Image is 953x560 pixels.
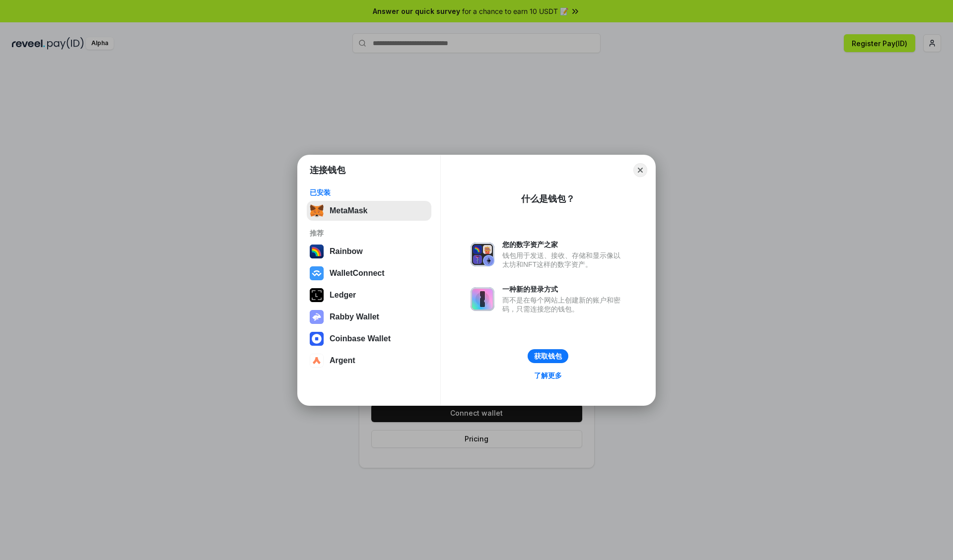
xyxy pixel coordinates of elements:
[330,247,363,256] div: Rainbow
[310,310,324,324] img: svg+xml,%3Csvg%20xmlns%3D%22http%3A%2F%2Fwww.w3.org%2F2000%2Fsvg%22%20fill%3D%22none%22%20viewBox...
[310,332,324,346] img: svg+xml,%3Csvg%20width%3D%2228%22%20height%3D%2228%22%20viewBox%3D%220%200%2028%2028%22%20fill%3D...
[471,243,494,266] img: svg+xml,%3Csvg%20xmlns%3D%22http%3A%2F%2Fwww.w3.org%2F2000%2Fsvg%22%20fill%3D%22none%22%20viewBox...
[307,329,431,349] button: Coinbase Wallet
[534,371,562,380] div: 了解更多
[330,269,385,278] div: WalletConnect
[330,334,391,343] div: Coinbase Wallet
[310,164,345,176] h1: 连接钱包
[310,288,324,302] img: svg+xml,%3Csvg%20xmlns%3D%22http%3A%2F%2Fwww.w3.org%2F2000%2Fsvg%22%20width%3D%2228%22%20height%3...
[310,266,324,280] img: svg+xml,%3Csvg%20width%3D%2228%22%20height%3D%2228%22%20viewBox%3D%220%200%2028%2028%22%20fill%3D...
[310,188,428,197] div: 已安装
[310,354,324,368] img: svg+xml,%3Csvg%20width%3D%2228%22%20height%3D%2228%22%20viewBox%3D%220%200%2028%2028%22%20fill%3D...
[307,351,431,371] button: Argent
[471,287,494,311] img: svg+xml,%3Csvg%20xmlns%3D%22http%3A%2F%2Fwww.w3.org%2F2000%2Fsvg%22%20fill%3D%22none%22%20viewBox...
[502,285,625,294] div: 一种新的登录方式
[307,201,431,221] button: MetaMask
[330,206,367,215] div: MetaMask
[528,369,568,382] a: 了解更多
[307,285,431,305] button: Ledger
[502,296,625,313] div: 而不是在每个网站上创建新的账户和密码，只需连接您的钱包。
[310,245,324,258] img: svg+xml,%3Csvg%20width%3D%22120%22%20height%3D%22120%22%20viewBox%3D%220%200%20120%20120%22%20fil...
[310,204,324,218] img: svg+xml,%3Csvg%20fill%3D%22none%22%20height%3D%2233%22%20viewBox%3D%220%200%2035%2033%22%20width%...
[521,193,575,205] div: 什么是钱包？
[307,242,431,261] button: Rainbow
[330,312,379,321] div: Rabby Wallet
[534,352,562,361] div: 获取钱包
[502,240,625,249] div: 您的数字资产之家
[307,307,431,327] button: Rabby Wallet
[330,291,356,300] div: Ledger
[307,263,431,283] button: WalletConnect
[310,229,428,238] div: 推荐
[633,163,647,177] button: Close
[330,356,355,365] div: Argent
[502,251,625,269] div: 钱包用于发送、接收、存储和显示像以太坊和NFT这样的数字资产。
[528,349,568,363] button: 获取钱包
